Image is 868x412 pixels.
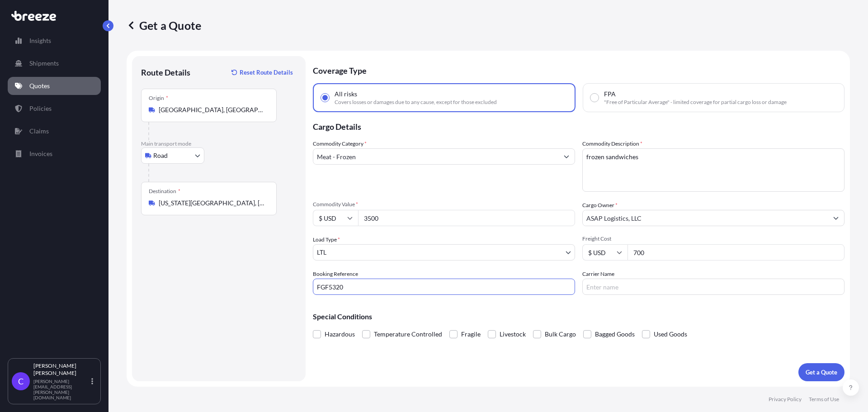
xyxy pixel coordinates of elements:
[29,104,52,113] p: Policies
[313,148,558,165] input: Select a commodity type
[8,145,101,163] a: Invoices
[335,99,497,106] span: Covers losses or damages due to any cause, except for those excluded
[18,377,24,386] span: C
[828,210,844,226] button: Show suggestions
[8,32,101,50] a: Insights
[317,248,326,257] span: LTL
[313,112,844,139] p: Cargo Details
[8,122,101,140] a: Claims
[8,77,101,95] a: Quotes
[335,90,357,99] span: All risks
[358,210,575,226] input: Type amount
[8,54,101,72] a: Shipments
[313,139,367,148] label: Commodity Category
[558,148,575,165] button: Show suggestions
[582,139,642,148] label: Commodity Description
[313,279,575,295] input: Your internal reference
[604,90,616,99] span: FPA
[127,18,201,33] p: Get a Quote
[240,68,293,77] p: Reset Route Details
[321,94,329,102] input: All risksCovers losses or damages due to any cause, except for those excluded
[313,313,844,320] p: Special Conditions
[29,59,59,68] p: Shipments
[153,151,168,160] span: Road
[159,199,265,208] input: Destination
[809,396,839,403] a: Terms of Use
[461,327,481,341] span: Fragile
[590,94,599,102] input: FPA"Free of Particular Average" - limited coverage for partial cargo loss or damage
[313,244,575,260] button: LTL
[313,201,575,208] span: Commodity Value
[29,127,49,136] p: Claims
[627,244,844,260] input: Enter amount
[500,327,526,341] span: Livestock
[33,362,90,377] p: [PERSON_NAME] [PERSON_NAME]
[604,99,787,106] span: "Free of Particular Average" - limited coverage for partial cargo loss or damage
[33,379,90,400] p: [PERSON_NAME][EMAIL_ADDRESS][PERSON_NAME][DOMAIN_NAME]
[29,81,50,90] p: Quotes
[595,327,635,341] span: Bagged Goods
[582,235,844,242] span: Freight Cost
[798,363,844,381] button: Get a Quote
[325,327,355,341] span: Hazardous
[149,188,180,195] div: Destination
[654,327,687,341] span: Used Goods
[149,95,168,102] div: Origin
[806,368,837,377] p: Get a Quote
[141,67,190,78] p: Route Details
[8,99,101,118] a: Policies
[769,396,802,403] a: Privacy Policy
[141,147,204,164] button: Select transport
[313,235,340,244] span: Load Type
[313,56,844,83] p: Coverage Type
[29,36,51,45] p: Insights
[582,270,614,279] label: Carrier Name
[582,201,618,210] label: Cargo Owner
[29,149,52,158] p: Invoices
[159,105,265,114] input: Origin
[583,210,828,226] input: Full name
[545,327,576,341] span: Bulk Cargo
[374,327,442,341] span: Temperature Controlled
[313,270,358,279] label: Booking Reference
[141,140,297,147] p: Main transport mode
[227,65,297,80] button: Reset Route Details
[582,279,844,295] input: Enter name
